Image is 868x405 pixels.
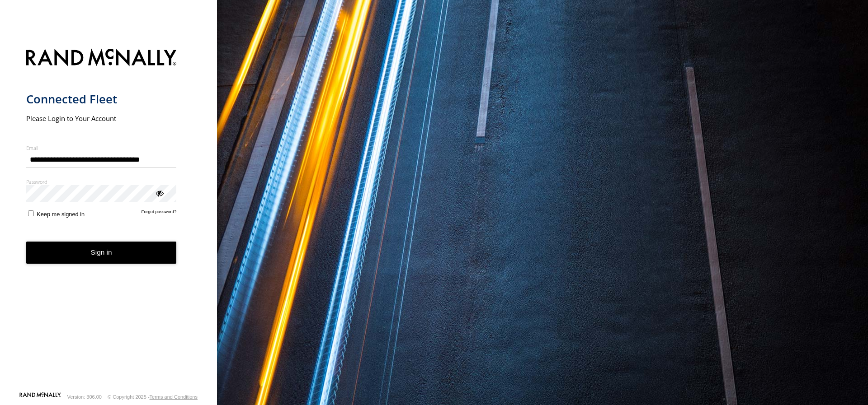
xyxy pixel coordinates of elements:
form: main [26,43,191,391]
a: Terms and Conditions [150,394,198,400]
h2: Please Login to Your Account [26,114,177,123]
div: © Copyright 2025 - [108,394,198,400]
label: Email [26,144,177,151]
h1: Connected Fleet [26,92,177,107]
div: Version: 306.00 [67,394,102,400]
input: Keep me signed in [28,210,34,216]
a: Forgot password? [142,209,177,218]
div: ViewPassword [155,188,164,197]
img: Rand McNally [26,47,177,70]
button: Sign in [26,242,177,264]
span: Keep me signed in [37,211,85,218]
label: Password [26,178,177,185]
a: Visit our Website [19,392,61,401]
